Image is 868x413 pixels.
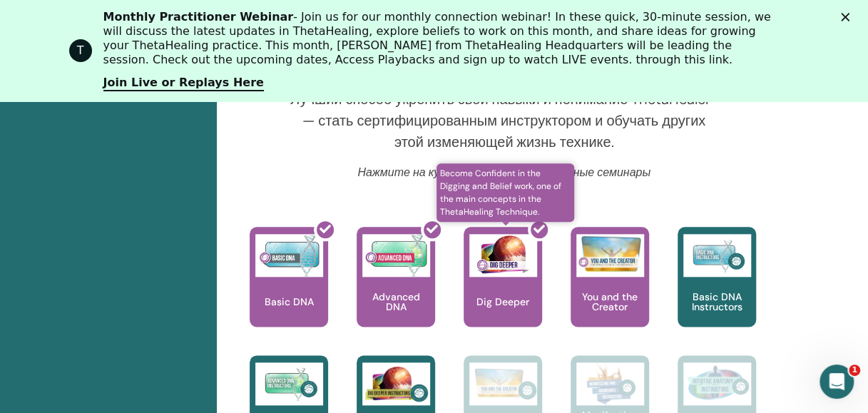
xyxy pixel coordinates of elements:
[103,10,294,24] b: Monthly Practitioner Webinar
[571,292,649,312] p: You and the Creator
[103,10,777,67] div: - Join us for our monthly connection webinar! In these quick, 30-minute session, we will discuss ...
[288,88,720,153] p: Лучший способ укрепить свои навыки и понимание ThetaHealer® — стать сертифицированным инструкторо...
[288,164,720,181] p: Нажмите на курс, чтобы найти доступные семинары
[471,297,535,307] p: Dig Deeper
[678,227,756,355] a: Basic DNA Instructors Basic DNA Instructors
[103,76,264,91] a: Join Live or Replays Here
[250,227,328,355] a: Basic DNA Basic DNA
[576,234,644,273] img: You and the Creator
[571,227,649,355] a: You and the Creator You and the Creator
[255,234,323,277] img: Basic DNA
[357,227,435,355] a: Advanced DNA Advanced DNA
[683,234,751,277] img: Basic DNA Instructors
[683,362,751,405] img: Intuitive Anatomy Instructors
[69,39,92,62] div: Profile image for ThetaHealing
[362,234,430,277] img: Advanced DNA
[255,362,323,405] img: Advanced DNA Instructors
[469,234,537,277] img: Dig Deeper
[436,163,574,222] span: Become Confident in the Digging and Belief work, one of the main concepts in the ThetaHealing Tec...
[362,362,430,405] img: Dig Deeper Instructors
[841,13,855,21] div: Закрыть
[464,227,542,355] a: Become Confident in the Digging and Belief work, one of the main concepts in the ThetaHealing Tec...
[849,364,860,376] span: 1
[469,362,537,405] img: You and the Creator Instructors
[357,292,435,312] p: Advanced DNA
[820,364,854,399] iframe: Intercom live chat
[678,292,756,312] p: Basic DNA Instructors
[576,362,644,405] img: Manifesting and Abundance Instructors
